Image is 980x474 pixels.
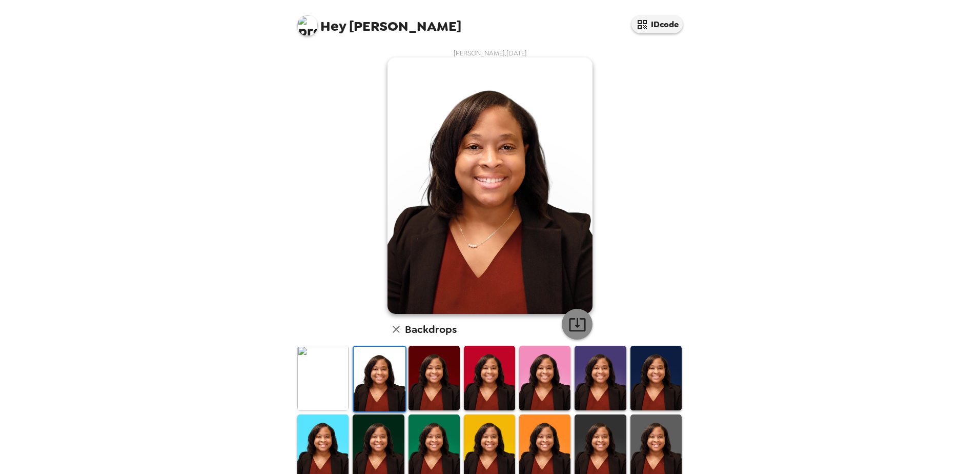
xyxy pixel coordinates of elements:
[297,346,349,410] img: Original
[297,15,318,36] img: profile pic
[454,49,527,57] span: [PERSON_NAME] , [DATE]
[320,17,346,35] span: Hey
[631,15,683,33] button: IDcode
[297,10,461,33] span: [PERSON_NAME]
[405,321,457,338] h6: Backdrops
[387,57,593,314] img: user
